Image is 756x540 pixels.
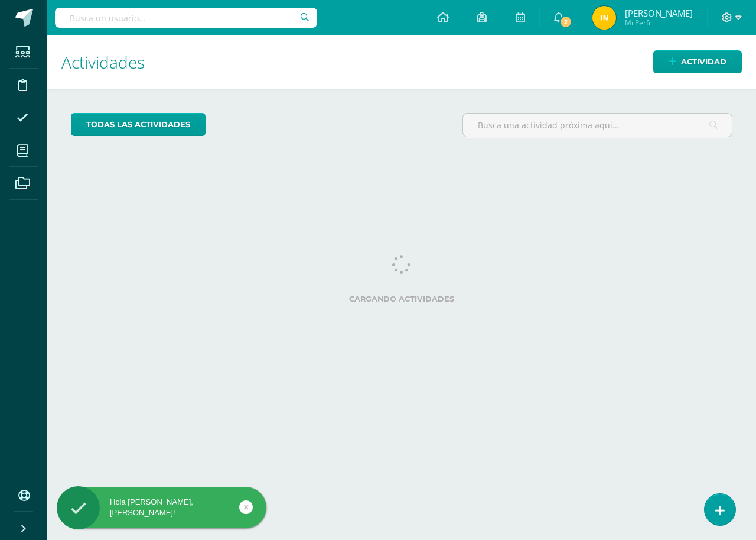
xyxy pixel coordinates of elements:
div: Hola [PERSON_NAME], [PERSON_NAME]! [57,497,266,518]
input: Busca un usuario... [55,8,317,28]
a: todas las Actividades [71,113,206,136]
span: [PERSON_NAME] [625,7,693,19]
img: 2ef4376fc20844802abc0360b59bcc94.png [592,6,616,30]
span: Actividad [681,51,726,73]
input: Busca una actividad próxima aquí... [463,114,732,137]
label: Cargando actividades [71,295,732,303]
span: 2 [559,15,572,28]
span: Mi Perfil [625,18,693,28]
a: Actividad [653,50,742,73]
h1: Actividades [61,35,742,89]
